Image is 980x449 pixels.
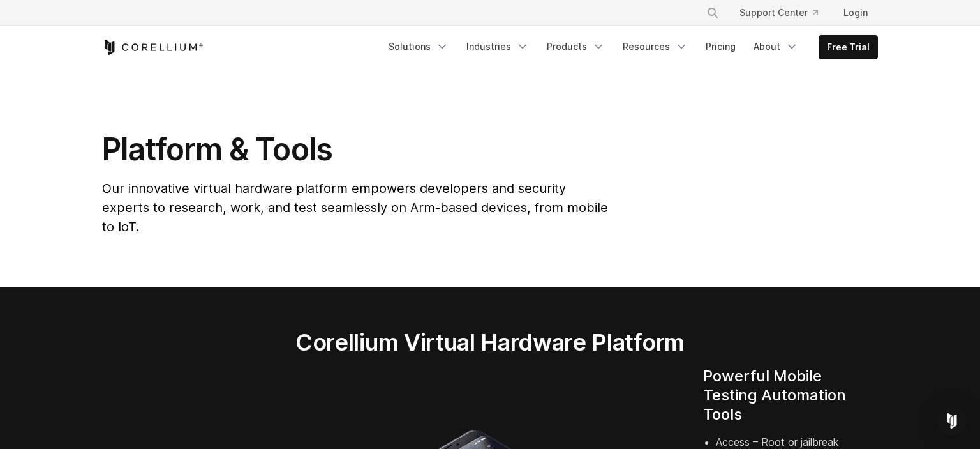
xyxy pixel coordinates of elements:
[698,35,743,58] a: Pricing
[102,40,204,55] a: Corellium Home
[615,35,695,58] a: Resources
[381,35,878,59] div: Navigation Menu
[539,35,612,58] a: Products
[833,1,878,24] a: Login
[381,35,456,58] a: Solutions
[102,130,611,169] h1: Platform & Tools
[819,36,877,59] a: Free Trial
[746,35,806,58] a: About
[102,181,608,234] span: Our innovative virtual hardware platform empowers developers and security experts to research, wo...
[729,1,828,24] a: Support Center
[703,367,878,424] h4: Powerful Mobile Testing Automation Tools
[937,406,967,436] div: Open Intercom Messenger
[691,1,878,24] div: Navigation Menu
[701,1,724,24] button: Search
[235,328,744,356] h2: Corellium Virtual Hardware Platform
[459,35,537,58] a: Industries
